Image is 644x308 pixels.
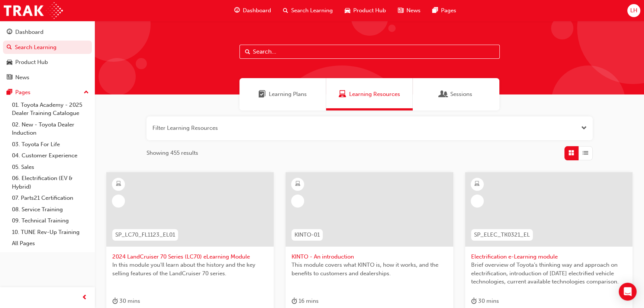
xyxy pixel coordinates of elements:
input: Search... [239,45,500,59]
span: KINTO-01 [294,231,320,239]
span: guage-icon [234,6,240,15]
div: Product Hub [15,58,48,67]
span: learningResourceType_ELEARNING-icon [295,179,300,189]
span: search-icon [7,44,12,51]
button: Pages [3,86,92,99]
span: learningResourceType_ELEARNING-icon [116,179,121,189]
span: LH [630,6,637,15]
a: news-iconNews [392,3,426,18]
span: List [583,149,588,157]
span: Dashboard [243,6,271,15]
span: car-icon [345,6,350,15]
a: pages-iconPages [426,3,462,18]
div: Pages [15,88,30,97]
a: Dashboard [3,25,92,39]
img: Trak [4,2,63,19]
span: up-icon [84,88,89,97]
span: Electrification e-Learning module [471,253,627,261]
span: duration-icon [292,296,297,306]
span: Grid [569,149,574,157]
span: guage-icon [7,29,12,36]
span: Learning Resources [349,90,400,99]
span: news-icon [398,6,403,15]
span: pages-icon [7,89,12,96]
a: 09. Technical Training [9,215,92,227]
a: 06. Electrification (EV & Hybrid) [9,173,92,192]
a: 08. Service Training [9,204,92,215]
a: 03. Toyota For Life [9,139,92,150]
span: prev-icon [82,293,87,302]
a: car-iconProduct Hub [339,3,392,18]
a: SessionsSessions [413,78,499,110]
a: 01. Toyota Academy - 2025 Dealer Training Catalogue [9,99,92,119]
span: In this module you'll learn about the history and the key selling features of the LandCruiser 70 ... [112,261,268,277]
div: 30 mins [471,296,499,306]
button: LH [627,4,640,17]
a: Search Learning [3,41,92,54]
span: car-icon [7,59,12,66]
span: Sessions [440,90,447,99]
span: Learning Plans [269,90,307,99]
span: Showing 455 results [146,149,198,157]
span: 2024 LandCruiser 70 Series (LC70) eLearning Module [112,253,268,261]
a: guage-iconDashboard [228,3,277,18]
span: Product Hub [353,6,386,15]
div: 30 mins [112,296,140,306]
a: News [3,71,92,84]
button: Open the filter [581,124,587,132]
a: All Pages [9,238,92,249]
div: Dashboard [15,28,44,36]
span: This module covers what KINTO is, how it works, and the benefits to customers and dealerships. [292,261,447,277]
span: Learning Plans [258,90,266,99]
span: search-icon [283,6,288,15]
span: duration-icon [471,296,477,306]
a: Learning PlansLearning Plans [239,78,326,110]
span: Search [245,48,250,56]
a: Learning ResourcesLearning Resources [326,78,413,110]
div: Open Intercom Messenger [619,283,637,301]
div: News [15,73,29,82]
a: 04. Customer Experience [9,150,92,161]
span: SP_ELEC_TK0321_EL [474,231,530,239]
span: Pages [441,6,456,15]
span: KINTO - An introduction [292,253,447,261]
span: Search Learning [291,6,333,15]
span: Brief overview of Toyota’s thinking way and approach on electrification, introduction of [DATE] e... [471,261,627,286]
a: 10. TUNE Rev-Up Training [9,227,92,238]
a: search-iconSearch Learning [277,3,339,18]
span: SP_LC70_FL1123_EL01 [115,231,175,239]
span: duration-icon [112,296,118,306]
span: pages-icon [432,6,438,15]
a: 02. New - Toyota Dealer Induction [9,119,92,139]
span: news-icon [7,74,12,81]
span: Learning Resources [339,90,346,99]
span: Sessions [450,90,472,99]
div: 16 mins [292,296,319,306]
button: DashboardSearch LearningProduct HubNews [3,24,92,86]
a: Product Hub [3,55,92,69]
a: 07. Parts21 Certification [9,192,92,204]
span: learningResourceType_ELEARNING-icon [474,179,480,189]
span: News [406,6,421,15]
a: 05. Sales [9,161,92,173]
